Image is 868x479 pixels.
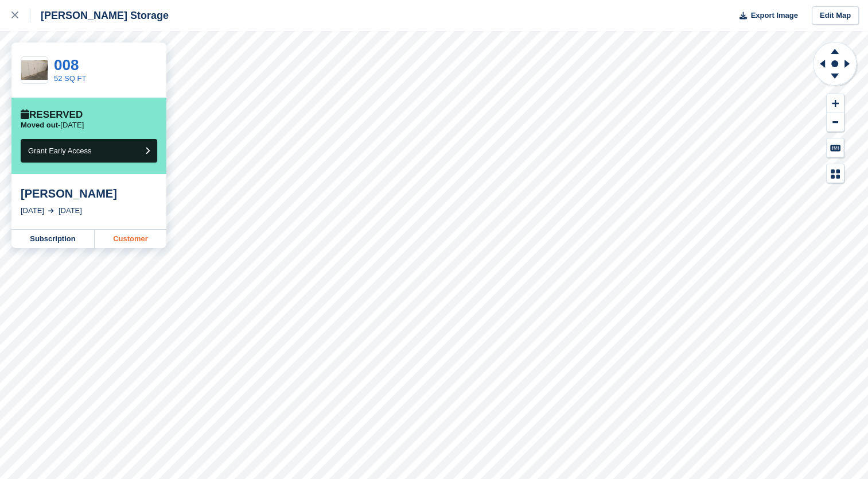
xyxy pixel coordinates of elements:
button: Map Legend [827,164,844,183]
a: 008 [54,56,79,74]
button: Export Image [733,6,798,25]
img: arrow-right-light-icn-cde0832a797a2874e46488d9cf13f60e5c3a73dbe684e267c42b8395dfbc2abf.svg [48,208,54,213]
button: Zoom Out [827,113,844,132]
a: Customer [95,230,166,248]
span: Export Image [750,10,797,21]
div: [DATE] [21,205,44,217]
p: -[DATE] [21,121,84,130]
img: thumbnail_IMG_5024.jpg [21,60,48,80]
a: Edit Map [812,6,859,25]
button: Grant Early Access [21,139,157,163]
div: [PERSON_NAME] Storage [30,9,169,22]
span: Grant Early Access [28,146,92,155]
button: Keyboard Shortcuts [827,138,844,157]
span: Moved out [21,121,58,129]
button: Zoom In [827,94,844,113]
div: [DATE] [59,205,82,217]
a: 52 SQ FT [54,74,86,83]
a: Subscription [11,230,95,248]
div: [PERSON_NAME] [21,187,157,200]
div: Reserved [21,109,83,121]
